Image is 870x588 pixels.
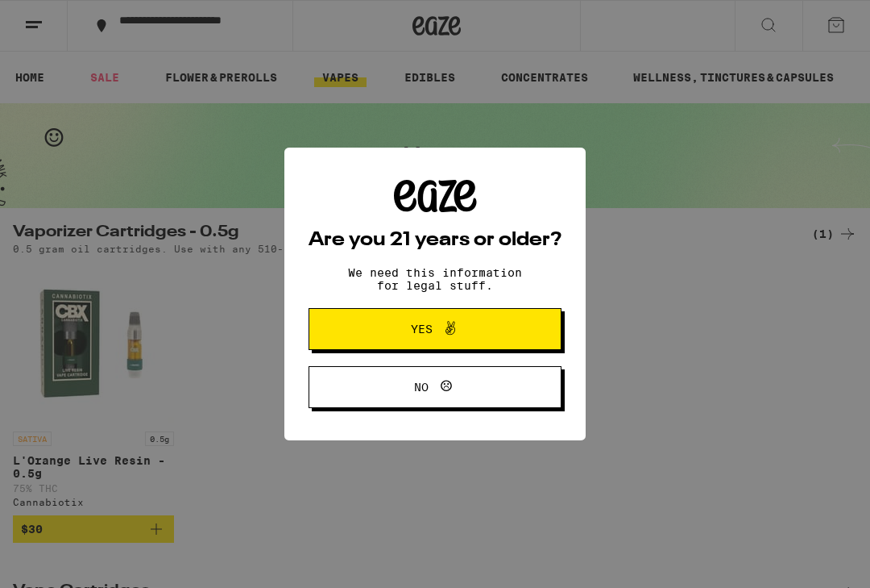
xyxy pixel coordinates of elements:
p: We need this information for legal stuff. [334,266,536,292]
span: No [414,382,429,393]
span: Yes [411,323,433,335]
button: Yes [309,308,561,350]
span: Hi. Need any help? [10,11,116,24]
button: No [309,366,561,408]
h2: Are you 21 years or older? [309,231,561,250]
